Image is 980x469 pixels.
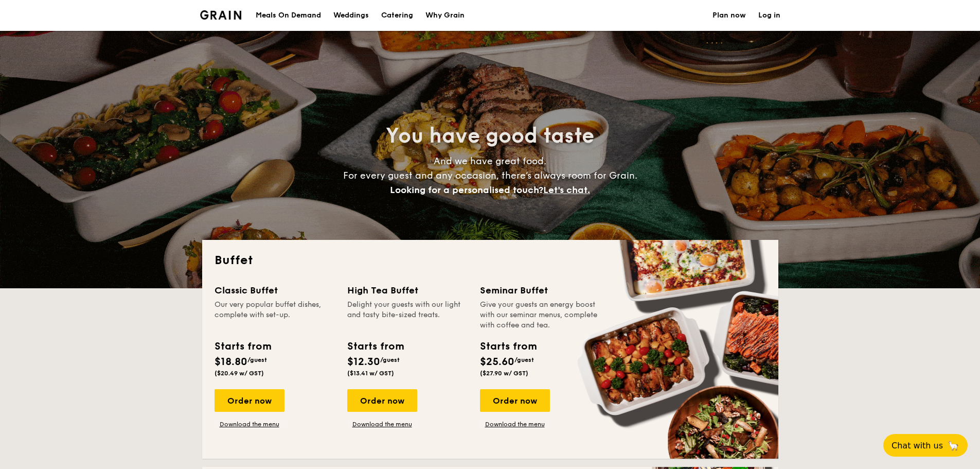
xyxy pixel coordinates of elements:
[347,370,394,377] span: ($13.41 w/ GST)
[480,420,550,428] a: Download the menu
[480,339,536,354] div: Starts from
[347,356,380,368] span: $12.30
[883,434,968,457] button: Chat with us🦙
[215,252,766,269] h2: Buffet
[347,339,403,354] div: Starts from
[480,356,514,368] span: $25.60
[215,300,335,331] div: Our very popular buffet dishes, complete with set-up.
[215,420,284,428] a: Download the menu
[480,370,528,377] span: ($27.90 w/ GST)
[215,283,335,298] div: Classic Buffet
[247,356,267,363] span: /guest
[343,155,637,196] span: And we have great food. For every guest and any occasion, there’s always room for Grain.
[514,356,534,363] span: /guest
[892,441,943,450] span: Chat with us
[543,184,590,196] span: Let's chat.
[215,389,284,412] div: Order now
[386,124,594,148] span: You have good taste
[380,356,400,363] span: /guest
[215,356,247,368] span: $18.80
[390,184,543,196] span: Looking for a personalised touch?
[347,389,417,412] div: Order now
[200,10,242,20] a: Logotype
[215,339,271,354] div: Starts from
[480,300,600,331] div: Give your guests an energy boost with our seminar menus, complete with coffee and tea.
[947,440,959,451] span: 🦙
[215,370,264,377] span: ($20.49 w/ GST)
[480,283,600,298] div: Seminar Buffet
[200,10,242,20] img: Grain
[347,283,468,298] div: High Tea Buffet
[347,420,417,428] a: Download the menu
[480,389,550,412] div: Order now
[347,300,468,331] div: Delight your guests with our light and tasty bite-sized treats.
